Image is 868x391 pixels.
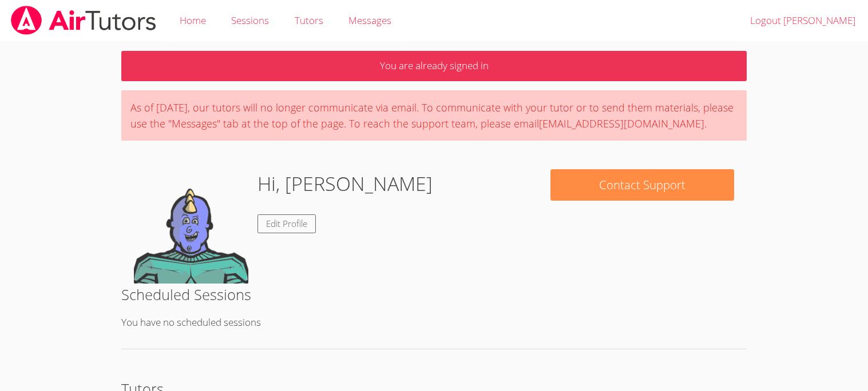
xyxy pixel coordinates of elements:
[257,214,316,233] a: Edit Profile
[348,14,391,27] span: Messages
[10,6,157,35] img: airtutors_banner-c4298cdbf04f3fff15de1276eac7730deb9818008684d7c2e4769d2f7ddbe033.png
[121,314,746,331] p: You have no scheduled sessions
[121,51,746,81] p: You are already signed in
[121,284,746,305] h2: Scheduled Sessions
[134,169,248,284] img: default.png
[257,169,433,198] h1: Hi, [PERSON_NAME]
[121,90,746,141] div: As of [DATE], our tutors will no longer communicate via email. To communicate with your tutor or ...
[550,169,734,201] button: Contact Support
